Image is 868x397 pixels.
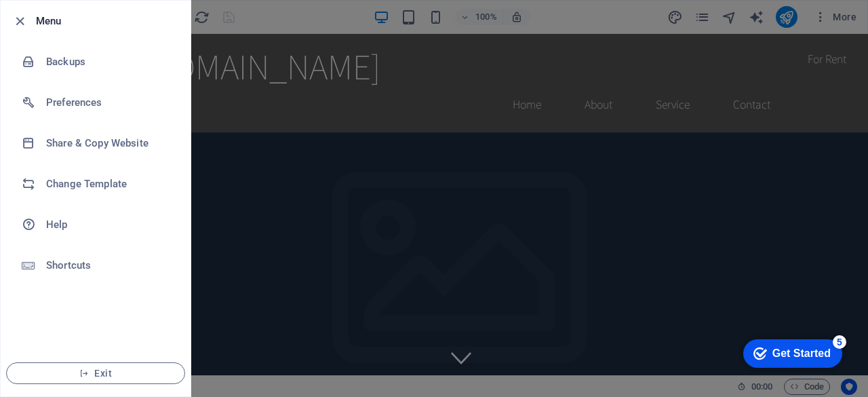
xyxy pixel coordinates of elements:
[31,302,48,305] button: 1
[1,204,191,245] a: Help
[46,54,172,70] h6: Backups
[37,15,95,27] div: Get Started
[46,94,172,111] h6: Preferences
[46,176,172,192] h6: Change Template
[18,368,174,379] span: Exit
[743,11,803,39] div: For Rent
[31,338,48,341] button: 3
[97,3,111,16] div: 5
[46,257,172,273] h6: Shortcuts
[6,362,185,384] button: Exit
[46,135,172,151] h6: Share & Copy Website
[7,7,106,35] div: Get Started 5 items remaining, 0% complete
[46,216,172,233] h6: Help
[31,320,48,323] button: 2
[36,13,180,29] h6: Menu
